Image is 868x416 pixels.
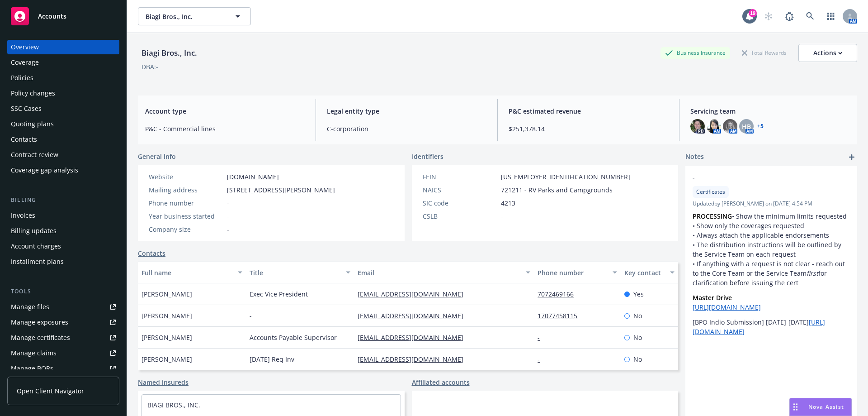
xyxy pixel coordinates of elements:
[227,225,229,234] span: -
[759,7,778,25] a: Start snowing
[693,317,850,336] p: [BPO Indio Submission] [DATE]-[DATE]
[846,152,857,163] a: add
[423,185,497,195] div: NAICS
[142,268,232,277] div: Full name
[142,333,192,342] span: [PERSON_NAME]
[146,12,224,21] span: Biagi Bros., Inc.
[538,355,547,363] a: -
[138,262,246,283] button: Full name
[138,152,176,161] span: General info
[693,212,732,220] strong: PROCESSING
[7,239,119,253] a: Account charges
[696,188,725,196] span: Certificates
[246,262,354,283] button: Title
[780,7,798,25] a: Report a Bug
[633,311,642,320] span: No
[142,311,192,320] span: [PERSON_NAME]
[7,196,119,205] div: Billing
[250,354,294,364] span: [DATE] Req Inv
[142,62,158,72] div: DBA: -
[145,124,305,134] span: P&C - Commercial lines
[358,333,471,342] a: [EMAIL_ADDRESS][DOMAIN_NAME]
[412,152,443,161] span: Identifiers
[7,86,119,100] a: Policy changes
[138,249,165,258] a: Contacts
[11,208,35,223] div: Invoices
[17,386,84,396] span: Open Client Navigator
[327,124,486,134] span: C-corporation
[501,185,613,195] span: 721211 - RV Parks and Campgrounds
[538,268,607,277] div: Phone number
[690,119,705,134] img: photo
[423,198,497,208] div: SIC code
[501,198,515,208] span: 4213
[149,172,223,182] div: Website
[149,185,223,195] div: Mailing address
[501,211,503,221] span: -
[227,211,229,221] span: -
[538,311,585,320] a: 17077458115
[358,268,520,277] div: Email
[801,7,819,25] a: Search
[149,211,223,221] div: Year business started
[7,163,119,177] a: Coverage gap analysis
[11,148,58,162] div: Contract review
[11,239,61,253] div: Account charges
[227,185,335,195] span: [STREET_ADDRESS][PERSON_NAME]
[624,268,665,277] div: Key contact
[693,200,850,208] span: Updated by [PERSON_NAME] on [DATE] 4:54 PM
[693,211,850,287] p: • Show the minimum limits requested • Show only the coverages requested • Always attach the appli...
[142,354,192,364] span: [PERSON_NAME]
[7,224,119,238] a: Billing updates
[11,254,64,269] div: Installment plans
[7,315,119,330] span: Manage exposures
[7,254,119,269] a: Installment plans
[149,225,223,234] div: Company size
[509,124,668,134] span: $251,378.14
[7,71,119,85] a: Policies
[660,47,730,58] div: Business Insurance
[723,119,737,134] img: photo
[685,166,857,344] div: -CertificatesUpdatedby [PERSON_NAME] on [DATE] 4:54 PMPROCESSING• Show the minimum limits request...
[7,101,119,116] a: SSC Cases
[693,293,732,302] strong: Master Drive
[789,398,852,416] button: Nova Assist
[538,333,547,342] a: -
[798,44,857,62] button: Actions
[7,330,119,345] a: Manage certificates
[839,173,850,184] a: remove
[250,289,308,299] span: Exec Vice President
[7,117,119,131] a: Quoting plans
[742,122,751,131] span: HB
[501,172,630,182] span: [US_EMPLOYER_IDENTIFICATION_NUMBER]
[138,7,251,25] button: Biagi Bros., Inc.
[11,330,70,345] div: Manage certificates
[250,268,340,277] div: Title
[509,106,668,116] span: P&C estimated revenue
[11,132,37,147] div: Contacts
[7,40,119,54] a: Overview
[807,269,818,277] em: first
[7,148,119,162] a: Contract review
[11,361,53,376] div: Manage BORs
[808,403,844,411] span: Nova Assist
[11,224,57,238] div: Billing updates
[142,289,192,299] span: [PERSON_NAME]
[250,311,252,320] span: -
[358,355,471,363] a: [EMAIL_ADDRESS][DOMAIN_NAME]
[11,40,39,54] div: Overview
[693,303,761,311] a: [URL][DOMAIN_NAME]
[227,198,229,208] span: -
[7,346,119,360] a: Manage claims
[7,4,119,29] a: Accounts
[633,333,642,342] span: No
[149,198,223,208] div: Phone number
[11,55,39,70] div: Coverage
[737,47,791,58] div: Total Rewards
[38,13,66,20] span: Accounts
[11,117,54,131] div: Quoting plans
[7,300,119,314] a: Manage files
[790,398,801,416] div: Drag to move
[7,55,119,70] a: Coverage
[7,208,119,223] a: Invoices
